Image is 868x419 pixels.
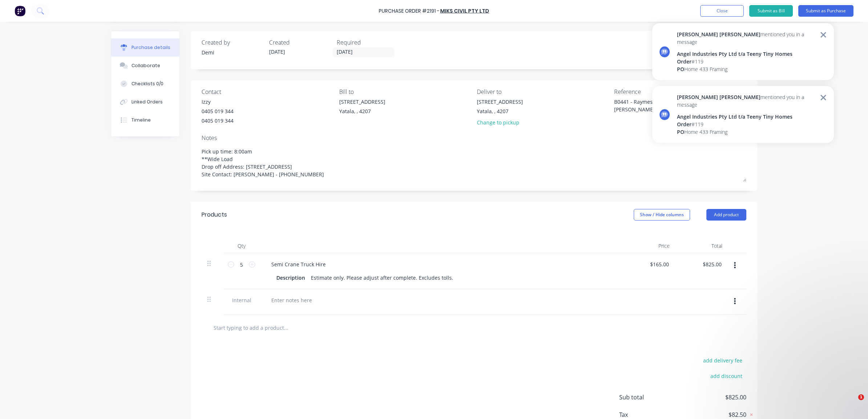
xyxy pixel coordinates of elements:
button: Timeline [111,111,179,129]
div: Products [202,210,227,219]
span: Order [677,121,691,128]
div: [STREET_ADDRESS] [339,98,385,106]
a: MIKS CIVIL PTY LTD [440,7,489,15]
div: Created [269,38,331,47]
img: Factory [15,5,25,16]
div: Contact [202,87,334,96]
div: mentioned you in a message [677,93,816,108]
span: Tax [619,410,674,419]
button: Show / Hide columns [634,209,690,221]
div: Demi [202,49,263,56]
div: Change to pickup [477,119,523,126]
div: 0405 019 344 [202,107,234,115]
div: Home 433 Framing [677,65,816,73]
div: Notes [202,133,746,142]
textarea: Pick up time: 8:00am **Wide Load Drop off Address: [STREET_ADDRESS] Site Contact: [PERSON_NAME] -... [202,144,746,182]
div: Linked Orders [131,99,163,105]
span: $82.50 [674,410,746,419]
span: Sub total [619,393,674,402]
div: Price [623,239,676,253]
button: add delivery fee [699,356,746,365]
div: [STREET_ADDRESS] [477,98,523,106]
div: Purchase Order #2191 - [379,7,439,15]
div: Semi Crane Truck Hire [265,259,332,270]
textarea: B0441 - Raymess - Haydens - [PERSON_NAME], FJ (Part), Fixings and Accessories [614,98,705,114]
button: Checklists 0/0 [111,75,179,93]
button: Purchase details [111,38,179,57]
button: Close [700,5,744,17]
div: Izzy [202,98,234,106]
div: # 119 [677,120,816,128]
div: Checklists 0/0 [131,81,163,87]
button: Submit as Bill [749,5,793,17]
span: $825.00 [674,393,746,402]
button: Linked Orders [111,93,179,111]
div: Reference [614,87,746,96]
div: Qty [223,239,260,253]
div: Yatala, , 4207 [477,107,523,115]
div: Description [273,272,308,283]
input: Start typing to add a product... [213,320,358,335]
span: PO [677,128,684,135]
span: [PERSON_NAME] [PERSON_NAME] [677,94,760,100]
div: 0405 019 344 [202,117,234,124]
div: # 119 [677,58,816,65]
div: mentioned you in a message [677,30,816,46]
button: Submit as Purchase [798,5,853,17]
span: [PERSON_NAME] [PERSON_NAME] [677,31,760,38]
div: Angel Industries Pty Ltd t/a Teeny Tiny Homes [677,113,816,120]
div: Home 433 Framing [677,128,816,136]
div: Angel Industries Pty Ltd t/a Teeny Tiny Homes [677,50,816,58]
iframe: Intercom live chat [843,394,861,412]
div: Total [676,239,728,253]
span: PO [677,66,684,73]
div: Required [337,38,398,47]
span: 1 [858,394,864,400]
div: Collaborate [131,62,160,69]
div: Purchase details [131,44,170,51]
div: Yatala, , 4207 [339,107,385,115]
button: Add product [706,209,746,221]
span: Internal [229,296,254,304]
button: Collaborate [111,57,179,75]
div: Timeline [131,117,151,123]
span: Order [677,58,691,65]
div: Created by [202,38,263,47]
div: Deliver to [477,87,609,96]
button: add discount [706,371,746,381]
div: Estimate only. Please adjust after complete. Excludes tolls. [308,272,456,283]
div: Bill to [339,87,471,96]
